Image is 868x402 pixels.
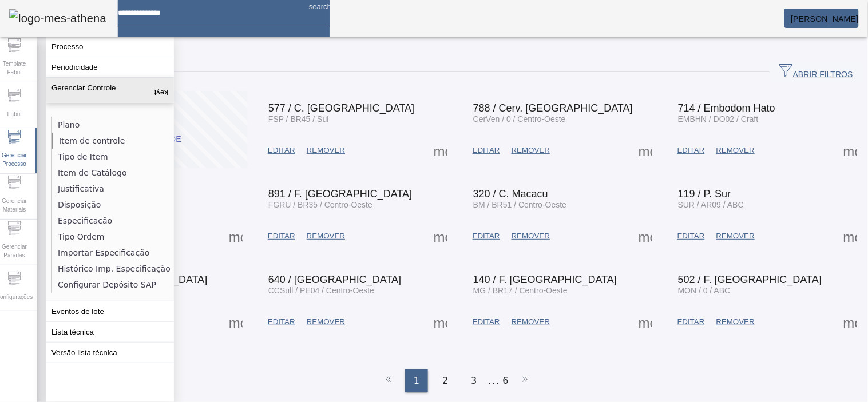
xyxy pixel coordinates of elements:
[678,200,744,209] span: SUR / AR09 / ABC
[467,226,506,246] button: EDITAR
[52,261,173,277] li: Histórico Imp. Especificação
[672,312,711,332] button: EDITAR
[506,140,556,161] button: REMOVER
[46,343,174,363] button: Versão lista técnica
[716,230,755,242] span: REMOVER
[301,226,351,246] button: REMOVER
[52,245,173,261] li: Importar Especificação
[677,316,705,328] span: EDITAR
[506,226,556,246] button: REMOVER
[430,140,451,161] button: Mais
[512,230,550,242] span: REMOVER
[301,140,351,161] button: REMOVER
[225,226,246,246] button: Mais
[473,114,566,124] span: CerVen / 0 / Centro-Oeste
[154,83,168,97] mat-icon: keyboard_arrow_up
[46,78,174,103] button: Gerenciar Controle
[52,213,173,229] li: Especificação
[770,62,862,82] button: ABRIR FILTROS
[840,140,861,161] button: Mais
[678,114,759,124] span: EMBHN / DO02 / Craft
[46,301,174,321] button: Eventos de lote
[473,286,568,295] span: MG / BR17 / Centro-Oeste
[467,140,506,161] button: EDITAR
[791,14,859,23] span: [PERSON_NAME]
[268,230,295,242] span: EDITAR
[46,322,174,342] button: Lista técnica
[635,140,656,161] button: Mais
[473,316,500,328] span: EDITAR
[512,316,550,328] span: REMOVER
[442,374,448,388] span: 2
[473,102,633,114] span: 788 / Cerv. [GEOGRAPHIC_DATA]
[9,9,106,27] img: logo-mes-athena
[268,286,374,295] span: CCSull / PE04 / Centro-Oeste
[307,230,345,242] span: REMOVER
[677,145,705,156] span: EDITAR
[635,312,656,332] button: Mais
[46,57,174,77] button: Periodicidade
[711,312,760,332] button: REMOVER
[301,312,351,332] button: REMOVER
[471,374,477,388] span: 3
[307,316,345,328] span: REMOVER
[840,226,861,246] button: Mais
[46,37,174,57] button: Processo
[262,226,301,246] button: EDITAR
[262,140,301,161] button: EDITAR
[52,149,173,165] li: Tipo de Item
[467,312,506,332] button: EDITAR
[489,369,500,392] li: ...
[473,274,617,285] span: 140 / F. [GEOGRAPHIC_DATA]
[473,230,500,242] span: EDITAR
[678,188,731,200] span: 119 / P. Sur
[506,312,556,332] button: REMOVER
[268,274,401,285] span: 640 / [GEOGRAPHIC_DATA]
[52,117,173,133] li: Plano
[678,274,822,285] span: 502 / F. [GEOGRAPHIC_DATA]
[473,200,566,209] span: BM / BR51 / Centro-Oeste
[779,63,853,81] span: ABRIR FILTROS
[473,145,500,156] span: EDITAR
[840,312,861,332] button: Mais
[3,106,25,122] span: Fabril
[225,312,246,332] button: Mais
[52,165,173,181] li: Item de Catálogo
[716,316,755,328] span: REMOVER
[268,316,295,328] span: EDITAR
[52,181,173,197] li: Justificativa
[52,277,173,293] li: Configurar Depósito SAP
[512,145,550,156] span: REMOVER
[678,286,731,295] span: MON / 0 / ABC
[716,145,755,156] span: REMOVER
[268,200,372,209] span: FGRU / BR35 / Centro-Oeste
[503,369,509,392] li: 6
[473,188,548,200] span: 320 / C. Macacu
[268,145,295,156] span: EDITAR
[672,140,711,161] button: EDITAR
[268,102,414,114] span: 577 / C. [GEOGRAPHIC_DATA]
[307,145,345,156] span: REMOVER
[268,114,329,124] span: FSP / BR45 / Sul
[52,197,173,213] li: Disposição
[268,188,412,200] span: 891 / F. [GEOGRAPHIC_DATA]
[711,226,760,246] button: REMOVER
[430,226,451,246] button: Mais
[262,312,301,332] button: EDITAR
[52,133,173,149] li: Item de controle
[635,226,656,246] button: Mais
[672,226,711,246] button: EDITAR
[678,102,775,114] span: 714 / Embodom Hato
[430,312,451,332] button: Mais
[711,140,760,161] button: REMOVER
[52,229,173,245] li: Tipo Ordem
[677,230,705,242] span: EDITAR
